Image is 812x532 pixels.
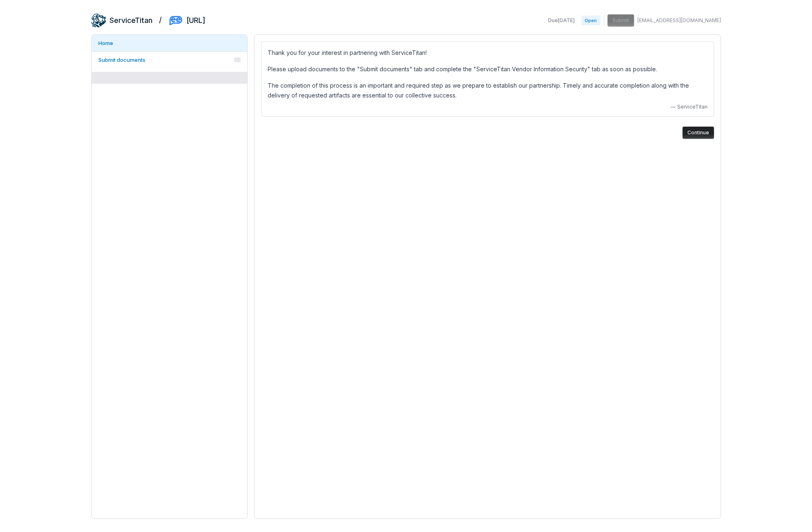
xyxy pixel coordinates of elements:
h2: ServiceTitan [109,15,152,26]
p: Please upload documents to the "Submit documents" tab and complete the "ServiceTitan Vendor Infor... [268,64,707,74]
button: Continue [682,127,714,139]
p: The completion of this process is an important and required step as we prepare to establish our p... [268,81,707,100]
a: Home [92,35,247,51]
span: — [671,104,676,110]
a: Submit documents [92,52,247,68]
h2: [URL] [187,15,205,26]
span: Open [581,16,600,25]
span: ServiceTitan [677,104,707,110]
h2: / [159,13,162,25]
span: Due [DATE] [548,17,575,24]
span: [EMAIL_ADDRESS][DOMAIN_NAME] [637,17,721,24]
p: Thank you for your interest in partnering with ServiceTitan! [268,48,707,58]
span: Submit documents [98,57,146,63]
